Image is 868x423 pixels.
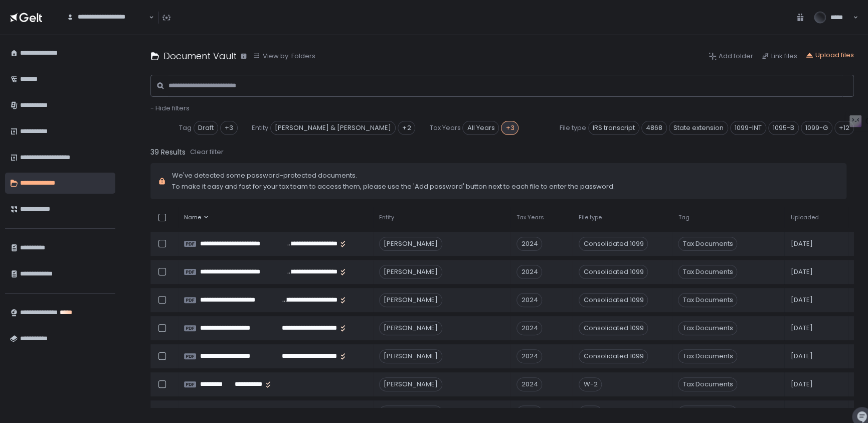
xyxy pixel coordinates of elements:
[790,296,812,305] span: [DATE]
[462,121,499,135] span: All Years
[379,405,442,419] div: [PERSON_NAME]
[790,239,812,248] span: [DATE]
[641,121,667,135] span: 4868
[805,51,854,60] button: Upload files
[579,349,648,363] div: Consolidated 1099
[270,121,396,135] span: [PERSON_NAME] & [PERSON_NAME]
[790,352,812,361] span: [DATE]
[560,123,586,132] span: File type
[179,123,192,132] span: Tag
[790,324,812,333] span: [DATE]
[790,408,812,417] span: [DATE]
[172,171,615,180] span: We've detected some password-protected documents.
[588,121,639,135] span: IRS transcript
[150,147,186,157] span: 39 Results
[190,147,224,157] button: Clear filter
[709,52,753,61] button: Add folder
[579,237,648,251] div: Consolidated 1099
[516,214,544,221] span: Tax Years
[190,148,224,157] div: Clear filter
[730,121,766,135] span: 1099-INT
[761,52,797,61] button: Link files
[678,214,689,221] span: Tag
[678,377,737,391] span: Tax Documents
[669,121,728,135] span: State extension
[801,121,832,135] span: 1099-G
[516,377,542,391] div: 2024
[579,214,602,221] span: File type
[790,380,812,389] span: [DATE]
[516,321,542,335] div: 2024
[834,121,854,135] div: +12
[379,321,442,335] div: [PERSON_NAME]
[379,214,394,221] span: Entity
[516,237,542,251] div: 2024
[252,123,268,132] span: Entity
[516,265,542,279] div: 2024
[579,265,648,279] div: Consolidated 1099
[579,377,602,391] div: W-2
[678,349,737,363] span: Tax Documents
[184,214,201,221] span: Name
[579,293,648,307] div: Consolidated 1099
[172,182,615,191] span: To make it easy and fast for your tax team to access them, please use the 'Add password' button n...
[379,293,442,307] div: [PERSON_NAME]
[790,267,812,276] span: [DATE]
[768,121,799,135] span: 1095-B
[379,349,442,363] div: [PERSON_NAME]
[579,405,602,419] div: W-2
[516,293,542,307] div: 2024
[516,405,542,419] div: 2024
[150,104,190,113] button: - Hide filters
[579,321,648,335] div: Consolidated 1099
[678,321,737,335] span: Tax Documents
[790,214,818,221] span: Uploaded
[678,265,737,279] span: Tax Documents
[398,121,415,135] div: +2
[516,349,542,363] div: 2024
[194,121,218,135] span: Draft
[678,405,737,419] span: Tax Documents
[429,123,460,132] span: Tax Years
[501,121,518,135] div: +3
[163,49,237,63] h1: Document Vault
[678,293,737,307] span: Tax Documents
[67,22,148,32] input: Search for option
[379,237,442,251] div: [PERSON_NAME]
[150,103,190,113] span: - Hide filters
[220,121,238,135] div: +3
[379,377,442,391] div: [PERSON_NAME]
[60,7,154,28] div: Search for option
[379,265,442,279] div: [PERSON_NAME]
[678,237,737,251] span: Tax Documents
[253,52,315,61] button: View by: Folders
